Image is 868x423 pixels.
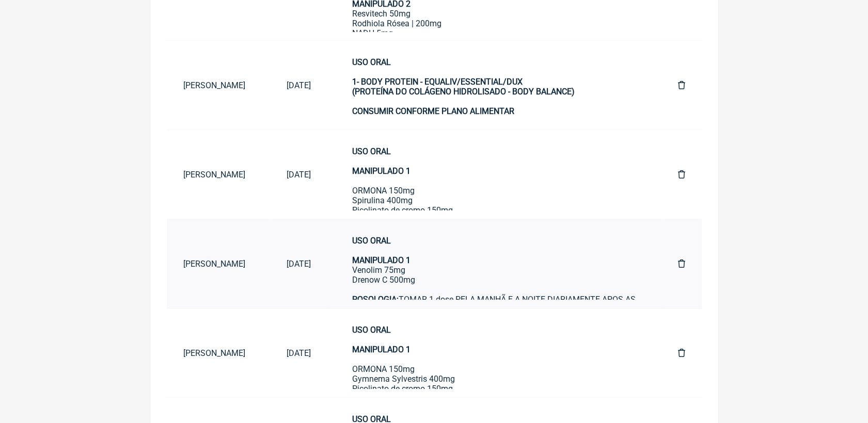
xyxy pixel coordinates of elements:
[167,72,270,99] a: [PERSON_NAME]
[167,161,270,188] a: [PERSON_NAME]
[352,28,637,38] div: NADH 5mg
[352,236,411,265] strong: USO ORAL MANIPULADO 1
[167,251,270,277] a: [PERSON_NAME]
[336,49,653,121] a: USO ORAL1- BODY PROTEIN - EQUALIV/ESSENTIAL/DUX(PROTEÍNA DO COLÁGENO HIDROLISADO - BODY BALANCE)C...
[352,295,399,304] strong: POSOLOGIA:
[270,340,327,366] a: [DATE]
[352,325,411,354] strong: USO ORAL MANIPULADO 1
[352,147,637,343] div: ORMONA 150mg Spirulina 400mg Picolinato de cromo 150mg Garcinia cambogia 250mg Berberina 400mg Fa...
[336,317,653,389] a: USO ORALMANIPULADO 1ORMONA 150mgGymnema Sylvestris 400mgPicolinato de cromo 150mgGriffonia simpli...
[352,19,637,28] div: Rodhiola Rósea | 200mg
[270,161,327,188] a: [DATE]
[167,340,270,366] a: [PERSON_NAME]
[270,72,327,99] a: [DATE]
[352,147,411,176] strong: USO ORAL MANIPULADO 1
[270,251,327,277] a: [DATE]
[352,57,575,116] strong: USO ORAL 1- BODY PROTEIN - EQUALIV/ESSENTIAL/DUX (PROTEÍNA DO COLÁGENO HIDROLISADO - BODY BALANCE...
[336,227,653,300] a: USO ORALMANIPULADO 1Venolim 75mgDrenow C 500mg POSOLOGIA:TOMAR 1 dose PELA MANHÃ E A NOITE DIARIA...
[336,138,653,210] a: USO ORALMANIPULADO 1ORMONA 150mgSpirulina 400mgPicolinato de cromo 150mgGarcinia cambogia 250mgBe...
